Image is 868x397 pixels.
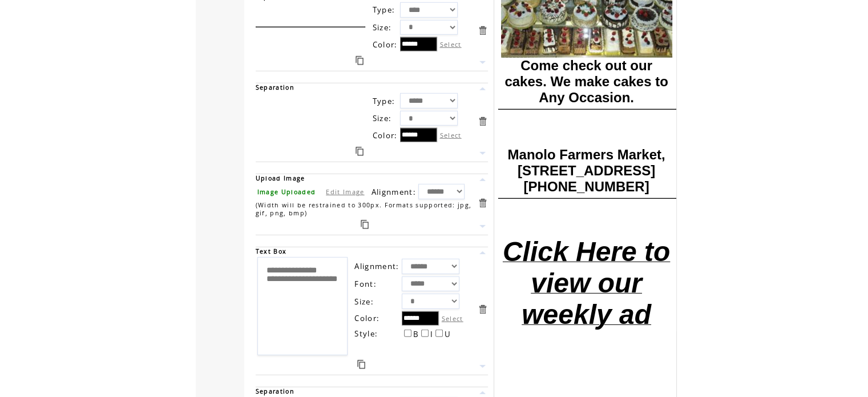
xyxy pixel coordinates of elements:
a: Click Here to view our weekly ad [503,258,670,324]
span: Color: [373,130,398,141]
a: Delete this item [477,116,488,127]
span: Size: [373,22,392,33]
span: Size: [373,113,392,123]
span: Type: [373,5,395,15]
label: Select [440,131,462,139]
span: Color: [373,39,398,50]
a: Move this item up [477,247,488,258]
span: Image Uploaded [257,188,316,196]
a: Move this item down [477,361,488,372]
span: Separation [256,83,294,91]
span: Font: [354,279,377,289]
a: Move this item down [477,148,488,159]
a: Delete this item [477,25,488,36]
label: Select [440,40,462,49]
font: Manolo Farmers Market, [STREET_ADDRESS] [PHONE_NUMBER] [507,147,665,194]
span: Type: [373,96,395,106]
a: Move this item up [477,83,488,94]
a: Move this item down [477,221,488,232]
a: Delete this item [477,304,488,315]
a: Delete this item [477,198,488,208]
font: Click Here to view our weekly ad [503,236,670,330]
a: Duplicate this item [357,360,365,369]
span: Upload Image [256,174,305,182]
span: (Width will be restrained to 300px. Formats supported: jpg, gif, png, bmp) [256,201,472,217]
span: Color: [354,313,380,323]
a: Duplicate this item [356,147,364,156]
span: Style: [354,328,378,339]
span: I [430,329,433,339]
span: Separation [256,387,294,395]
label: Select [442,314,463,323]
span: B [413,329,419,339]
span: Size: [354,296,374,307]
span: Alignment: [372,187,416,197]
a: Move this item down [477,57,488,68]
a: Duplicate this item [361,220,369,229]
span: U [445,329,451,339]
a: Duplicate this item [356,56,364,65]
font: Come check out our cakes. We make cakes to Any Occasion. [504,58,668,105]
span: Text Box [256,247,287,255]
a: Move this item up [477,174,488,185]
a: Edit Image [326,187,364,196]
span: Alignment: [354,261,399,271]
